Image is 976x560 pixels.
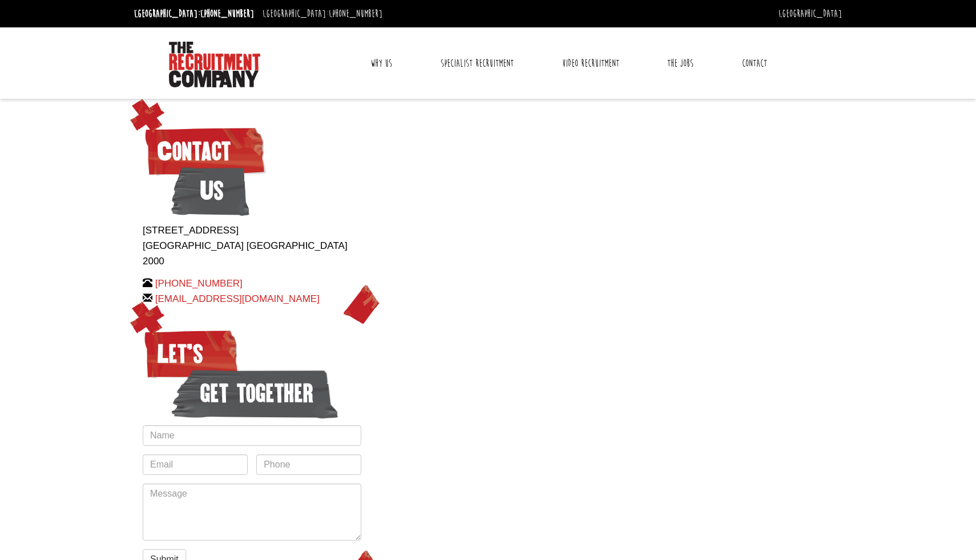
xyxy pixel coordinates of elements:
a: Video Recruitment [554,49,628,78]
a: [PHONE_NUMBER] [200,7,254,20]
li: [GEOGRAPHIC_DATA]: [131,5,257,23]
input: Email [143,454,248,475]
a: [EMAIL_ADDRESS][DOMAIN_NAME] [155,293,320,304]
span: Contact [143,123,267,180]
img: The Recruitment Company [169,42,260,87]
a: Specialist Recruitment [432,49,522,78]
span: Let’s [143,325,239,382]
li: [GEOGRAPHIC_DATA]: [260,5,385,23]
span: Us [171,162,249,219]
a: Why Us [362,49,401,78]
span: get together [171,365,338,422]
p: [STREET_ADDRESS] [GEOGRAPHIC_DATA] [GEOGRAPHIC_DATA] 2000 [143,223,361,269]
a: The Jobs [659,49,702,78]
a: [PHONE_NUMBER] [329,7,382,20]
input: Name [143,425,361,446]
a: Contact [733,49,776,78]
a: [PHONE_NUMBER] [155,278,243,289]
input: Phone [256,454,361,475]
a: [GEOGRAPHIC_DATA] [779,7,842,20]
